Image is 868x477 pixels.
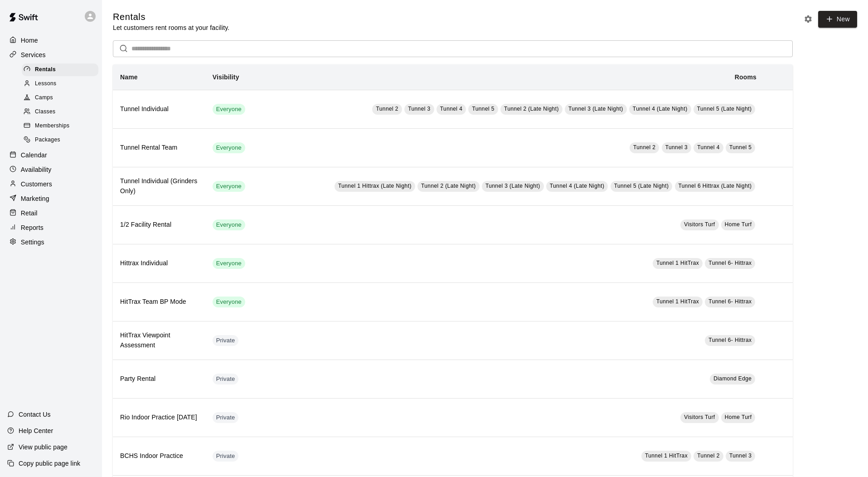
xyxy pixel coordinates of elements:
div: Lessons [22,78,98,90]
span: Tunnel 3 [408,106,430,112]
a: Settings [7,235,95,249]
a: Calendar [7,148,95,162]
span: Tunnel 5 (Late Night) [614,183,669,189]
span: Tunnel 1 Hittrax (Late Night) [338,183,412,189]
p: Services [21,50,46,59]
div: Camps [22,92,98,104]
span: Tunnel 3 (Late Night) [568,106,623,112]
div: This service is hidden, and can only be accessed via a direct link [213,412,239,423]
a: Classes [22,105,102,119]
div: This service is visible to all of your customers [213,219,245,230]
span: Visitors Turf [684,414,715,420]
h6: Tunnel Rental Team [120,143,198,153]
span: Tunnel 6- Hittrax [708,298,752,305]
div: Rentals [22,63,98,76]
p: Home [21,36,38,45]
span: Tunnel 2 [633,144,655,151]
div: This service is visible to all of your customers [213,297,245,307]
span: Private [213,414,239,422]
a: Marketing [7,192,95,205]
p: Retail [21,209,38,218]
span: Classes [35,107,55,117]
p: Reports [21,223,44,232]
p: Settings [21,238,44,247]
a: Home [7,34,95,47]
b: Visibility [213,73,239,81]
span: Tunnel 6- Hittrax [708,337,752,343]
h6: Rio Indoor Practice [DATE] [120,413,198,423]
a: Lessons [22,77,102,91]
p: Marketing [21,194,49,203]
p: Customers [21,180,52,189]
span: Everyone [213,144,245,152]
span: Home Turf [725,414,752,420]
span: Tunnel 1 HitTrax [656,298,699,305]
h6: HitTrax Team BP Mode [120,297,198,307]
span: Tunnel 1 HitTrax [656,260,699,266]
span: Visitors Turf [684,221,715,228]
span: Everyone [213,182,245,191]
span: Everyone [213,259,245,268]
span: Tunnel 6- Hittrax [708,260,752,266]
a: Availability [7,163,95,176]
span: Tunnel 5 [729,144,752,151]
span: Tunnel 5 [472,106,494,112]
div: Memberships [22,120,98,132]
p: Calendar [21,151,47,160]
p: Let customers rent rooms at your facility. [113,23,229,32]
span: Tunnel 2 [376,106,398,112]
span: Everyone [213,105,245,114]
p: Availability [21,165,52,174]
a: Rentals [22,63,102,77]
a: Camps [22,91,102,105]
span: Tunnel 5 (Late Night) [697,106,752,112]
div: This service is hidden, and can only be accessed via a direct link [213,335,239,346]
span: Everyone [213,221,245,229]
a: New [818,11,857,28]
div: This service is visible to all of your customers [213,142,245,153]
span: Tunnel 1 HitTrax [645,453,688,459]
div: This service is hidden, and can only be accessed via a direct link [213,451,239,462]
button: Rental settings [801,12,815,26]
span: Private [213,375,239,384]
span: Tunnel 2 (Late Night) [421,183,476,189]
div: Packages [22,134,98,146]
a: Services [7,48,95,62]
h6: HitTrax Viewpoint Assessment [120,331,198,350]
p: Contact Us [19,410,51,419]
a: Packages [22,133,102,147]
div: Customers [7,177,95,191]
span: Tunnel 6 Hittrax (Late Night) [679,183,752,189]
h6: Hittrax Individual [120,258,198,268]
h6: Tunnel Individual [120,104,198,114]
span: Private [213,452,239,461]
h6: Tunnel Individual (Grinders Only) [120,176,198,196]
div: Classes [22,106,98,118]
span: Tunnel 3 [729,453,752,459]
p: View public page [19,443,68,452]
span: Packages [35,136,60,145]
h6: BCHS Indoor Practice [120,451,198,461]
a: Memberships [22,119,102,133]
p: Help Center [19,426,53,435]
span: Tunnel 4 [697,144,719,151]
span: Tunnel 4 [440,106,462,112]
span: Camps [35,93,53,102]
h6: Party Rental [120,374,198,384]
div: This service is hidden, and can only be accessed via a direct link [213,374,239,385]
span: Tunnel 2 [697,453,719,459]
a: Retail [7,206,95,220]
span: Tunnel 4 (Late Night) [550,183,605,189]
h5: Rentals [113,11,229,23]
p: Copy public page link [19,459,80,468]
span: Tunnel 2 (Late Night) [504,106,559,112]
a: Reports [7,221,95,234]
b: Name [120,73,138,81]
span: Rentals [35,65,56,74]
